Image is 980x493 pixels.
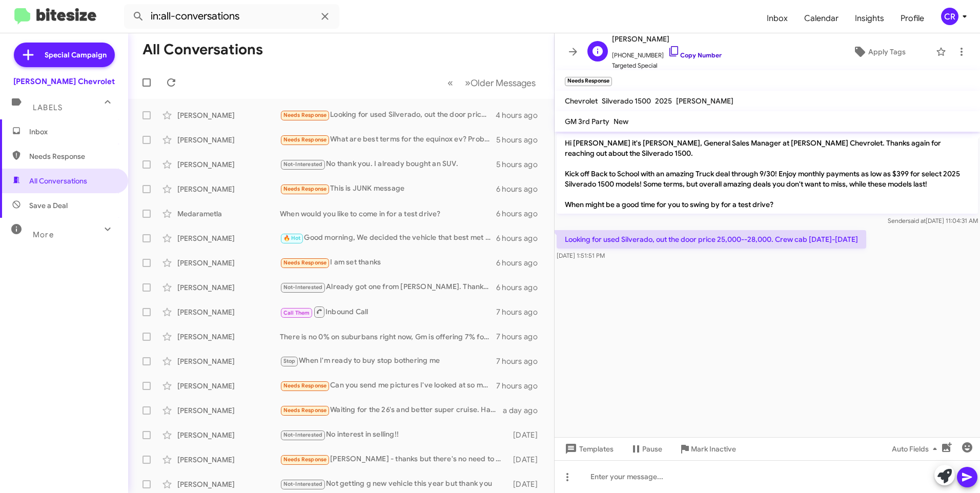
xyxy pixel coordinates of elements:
[280,355,496,367] div: When I'm ready to buy stop bothering me
[29,176,87,186] span: All Conversations
[280,332,496,342] div: There is no 0% on suburbans right now, Gm is offering 7% for well qualified buyers
[283,136,327,143] span: Needs Response
[892,4,932,33] a: Profile
[668,51,722,59] a: Copy Number
[503,405,546,416] div: a day ago
[177,430,280,440] div: [PERSON_NAME]
[557,230,866,249] p: Looking for used Silverado, out the door price 25,000--28,000. Crew cab [DATE]-[DATE]
[280,404,503,416] div: Waiting for the 26's and better super cruise. Have medical issue and the lane centering would be ...
[827,43,931,61] button: Apply Tags
[283,481,323,487] span: Not-Interested
[691,440,736,458] span: Mark Inactive
[14,43,115,67] a: Special Campaign
[555,440,622,458] button: Templates
[124,4,339,29] input: Search
[177,258,280,268] div: [PERSON_NAME]
[177,455,280,465] div: [PERSON_NAME]
[280,478,508,490] div: Not getting g new vehicle this year but thank you
[177,381,280,391] div: [PERSON_NAME]
[496,110,546,120] div: 4 hours ago
[280,281,496,293] div: Already got one from [PERSON_NAME]. Thanks for reaching out
[283,310,310,316] span: Call Them
[280,158,496,170] div: No thank you. I already bought an SUV.
[496,209,546,219] div: 6 hours ago
[465,76,471,89] span: »
[280,183,496,195] div: This is JUNK message
[496,233,546,243] div: 6 hours ago
[441,72,459,93] button: Previous
[280,454,508,465] div: [PERSON_NAME] - thanks but there's no need to text me like this.
[142,42,263,58] h1: All Conversations
[280,429,508,441] div: No interest in selling!!
[177,110,280,120] div: [PERSON_NAME]
[283,284,323,291] span: Not-Interested
[283,161,323,168] span: Not-Interested
[602,96,651,106] span: Silverado 1500
[13,76,115,87] div: [PERSON_NAME] Chevrolet
[177,356,280,366] div: [PERSON_NAME]
[471,77,536,89] span: Older Messages
[496,307,546,317] div: 7 hours ago
[45,50,107,60] span: Special Campaign
[884,440,949,458] button: Auto Fields
[565,96,598,106] span: Chevrolet
[563,440,614,458] span: Templates
[941,8,958,25] div: CR
[283,235,301,241] span: 🔥 Hot
[29,200,68,211] span: Save a Deal
[280,305,496,318] div: Inbound Call
[496,135,546,145] div: 5 hours ago
[670,440,744,458] button: Mark Inactive
[908,217,926,224] span: said at
[888,217,978,224] span: Sender [DATE] 11:04:31 AM
[932,8,969,25] button: CR
[565,77,612,86] small: Needs Response
[508,430,546,440] div: [DATE]
[557,134,978,214] p: Hi [PERSON_NAME] it's [PERSON_NAME], General Sales Manager at [PERSON_NAME] Chevrolet. Thanks aga...
[283,186,327,192] span: Needs Response
[612,45,722,60] span: [PHONE_NUMBER]
[655,96,672,106] span: 2025
[759,4,796,33] a: Inbox
[496,159,546,170] div: 5 hours ago
[447,76,453,89] span: «
[280,257,496,269] div: I am set thanks
[868,43,906,61] span: Apply Tags
[442,72,542,93] nav: Page navigation example
[283,358,296,364] span: Stop
[614,117,628,126] span: New
[565,117,609,126] span: GM 3rd Party
[496,184,546,194] div: 6 hours ago
[280,134,496,146] div: What are best terms for the equinox ev? Probably a 36 month lease makes most sense
[459,72,542,93] button: Next
[177,233,280,243] div: [PERSON_NAME]
[496,381,546,391] div: 7 hours ago
[676,96,733,106] span: [PERSON_NAME]
[33,230,54,239] span: More
[280,109,496,121] div: Looking for used Silverado, out the door price 25,000--28,000. Crew cab [DATE]-[DATE]
[612,33,722,45] span: [PERSON_NAME]
[796,4,847,33] a: Calendar
[622,440,670,458] button: Pause
[280,380,496,392] div: Can you send me pictures I've looked at so many trucks
[612,60,722,71] span: Targeted Special
[177,209,280,219] div: Medarametla
[177,405,280,416] div: [PERSON_NAME]
[283,112,327,118] span: Needs Response
[177,332,280,342] div: [PERSON_NAME]
[496,258,546,268] div: 6 hours ago
[280,232,496,244] div: Good morning, We decided the vehicle that best met our needs & wants was not the [US_STATE].
[283,456,327,463] span: Needs Response
[177,135,280,145] div: [PERSON_NAME]
[847,4,892,33] span: Insights
[177,479,280,489] div: [PERSON_NAME]
[496,356,546,366] div: 7 hours ago
[29,127,116,137] span: Inbox
[283,407,327,414] span: Needs Response
[642,440,662,458] span: Pause
[29,151,116,161] span: Needs Response
[177,184,280,194] div: [PERSON_NAME]
[557,252,605,259] span: [DATE] 1:51:51 PM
